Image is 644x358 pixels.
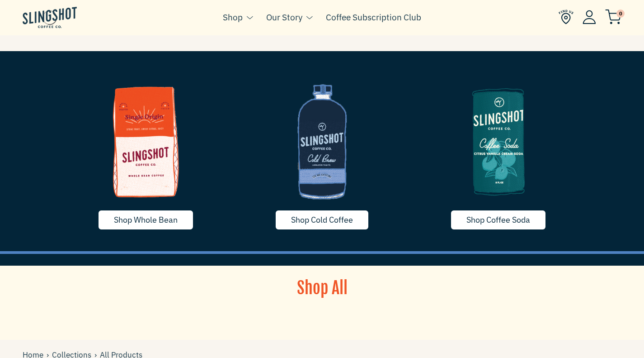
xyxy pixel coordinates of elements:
[223,10,243,24] a: Shop
[266,10,302,24] a: Our Story
[559,10,573,24] img: Find Us
[466,215,530,225] span: Shop Coffee Soda
[583,10,596,24] img: Account
[241,74,404,210] img: coldcoffee-1635629668715_1200x.png
[605,12,621,23] a: 0
[616,10,625,18] span: 0
[326,10,421,24] a: Coffee Subscription Club
[291,215,353,225] span: Shop Cold Coffee
[605,10,621,24] img: cart
[417,74,580,210] img: image-5-1635790255718_1200x.png
[239,277,406,300] h1: Shop All
[114,215,178,225] span: Shop Whole Bean
[65,74,227,210] img: whole-bean-1635790255739_1200x.png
